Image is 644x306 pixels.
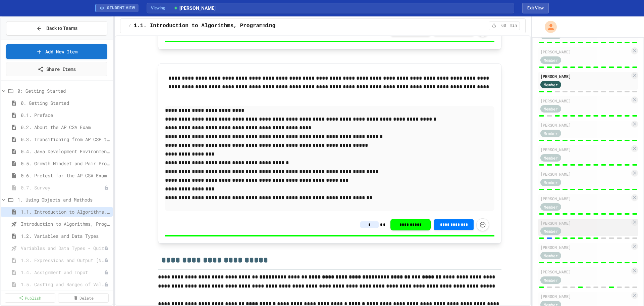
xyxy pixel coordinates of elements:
div: Unpublished [104,270,109,275]
span: Member [544,204,558,210]
span: Variables and Data Types - Quiz [21,245,104,252]
span: 0.6. Pretest for the AP CSA Exam [21,172,110,179]
span: 0.4. Java Development Environments [21,148,110,155]
span: Member [544,106,558,112]
div: [PERSON_NAME] [540,122,630,128]
span: Introduction to Algorithms, Programming, and Compilers [21,220,110,227]
span: / [128,23,131,29]
span: [PERSON_NAME] [173,5,216,12]
span: Member [544,253,558,259]
span: Viewing [151,5,170,11]
span: 1.5. Casting and Ranges of Values [21,281,104,288]
div: [PERSON_NAME] [540,98,630,104]
a: Publish [5,293,55,303]
div: [PERSON_NAME] [540,195,630,202]
span: 1.3. Expressions and Output [New] [21,257,104,264]
span: Member [544,57,558,63]
div: [PERSON_NAME] [540,220,630,226]
span: 0.7. Survey [21,184,104,191]
span: 0.3. Transitioning from AP CSP to AP CSA [21,136,110,143]
button: Back to Teams [6,21,107,36]
span: 0.5. Growth Mindset and Pair Programming [21,160,110,167]
div: [PERSON_NAME] [540,171,630,177]
span: Member [544,179,558,185]
div: [PERSON_NAME] [540,269,630,275]
div: [PERSON_NAME] [540,73,630,79]
span: 0: Getting Started [17,87,110,94]
span: Member [544,277,558,283]
div: [PERSON_NAME] [540,146,630,152]
div: Unpublished [104,185,109,190]
div: [PERSON_NAME] [540,49,630,55]
span: 1.1. Introduction to Algorithms, Programming, and Compilers [134,22,324,30]
span: Member [544,130,558,136]
span: min [510,23,517,29]
span: 60 [498,23,509,29]
span: 0.2. About the AP CSA Exam [21,124,110,131]
div: [PERSON_NAME] [540,244,630,250]
span: Member [544,228,558,234]
span: 1. Using Objects and Methods [17,196,110,203]
button: Exit student view [522,3,549,13]
span: STUDENT VIEW [107,5,135,11]
div: My Account [538,19,558,35]
a: Share Items [6,62,107,76]
span: Member [544,82,558,88]
span: Back to Teams [46,25,77,32]
span: Member [544,155,558,161]
div: Unpublished [104,282,109,287]
span: 1.4. Assignment and Input [21,269,104,276]
span: 1.2. Variables and Data Types [21,232,110,239]
div: Unpublished [104,258,109,263]
div: [PERSON_NAME] [540,293,630,299]
span: 0.1. Preface [21,112,110,119]
a: Delete [58,293,109,303]
a: Add New Item [6,44,107,59]
span: 0. Getting Started [21,99,110,106]
span: 1.1. Introduction to Algorithms, Programming, and Compilers [21,208,110,215]
button: Force resubmission of student's answer (Admin only) [476,218,489,231]
div: Unpublished [104,246,109,251]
